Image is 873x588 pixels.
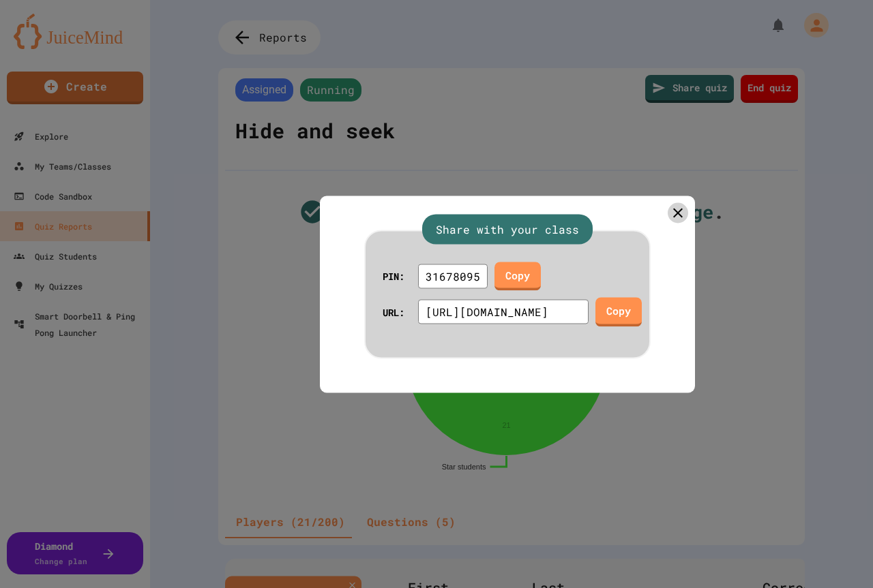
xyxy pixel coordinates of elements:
div: [URL][DOMAIN_NAME] [418,300,589,324]
iframe: chat widget [760,474,859,532]
div: PIN: [383,269,404,283]
a: Copy [595,298,642,327]
a: Copy [494,262,541,291]
iframe: chat widget [816,533,859,574]
div: URL: [383,305,404,319]
div: Share with your class [422,214,593,244]
div: 31678095 [418,264,488,288]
